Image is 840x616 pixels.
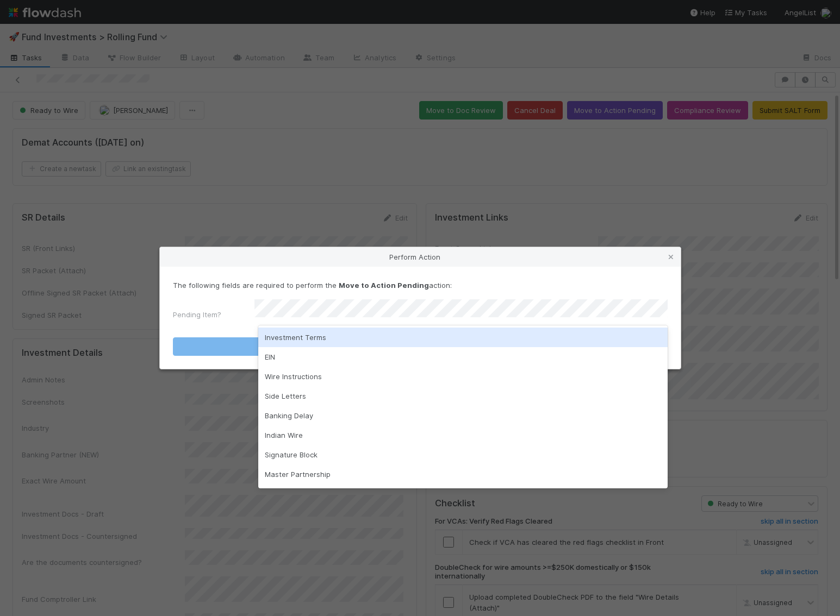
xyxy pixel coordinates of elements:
label: Pending Item? [173,309,221,320]
strong: Move to Action Pending [339,281,429,290]
div: Master Partnership [258,464,668,484]
div: Side Letters [258,386,668,406]
div: EIN [258,347,668,367]
div: Bank Migration [258,484,668,504]
div: Signature Block [258,445,668,464]
p: The following fields are required to perform the action: [173,280,668,291]
div: Wire Instructions [258,367,668,386]
div: Indian Wire [258,425,668,445]
button: Move to Action Pending [173,337,668,356]
div: Perform Action [160,247,681,267]
div: Investment Terms [258,328,668,347]
div: Banking Delay [258,406,668,425]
